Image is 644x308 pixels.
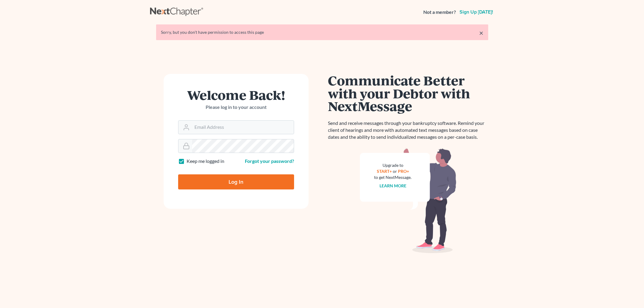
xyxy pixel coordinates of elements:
div: to get NextMessage. [374,174,412,180]
p: Please log in to your account [178,104,294,111]
strong: Not a member? [423,9,456,16]
input: Email Address [192,121,294,134]
p: Send and receive messages through your bankruptcy software. Remind your client of hearings and mo... [328,120,488,141]
div: Upgrade to [374,162,412,168]
a: × [479,29,483,37]
a: Sign up [DATE]! [458,10,494,14]
h1: Welcome Back! [178,88,294,101]
label: Keep me logged in [187,158,224,165]
a: PRO+ [398,169,409,174]
span: or [393,169,397,174]
a: START+ [377,169,392,174]
img: nextmessage_bg-59042aed3d76b12b5cd301f8e5b87938c9018125f34e5fa2b7a6b67550977c72.svg [360,148,457,253]
h1: Communicate Better with your Debtor with NextMessage [328,74,488,113]
input: Log In [178,174,294,189]
a: Forgot your password? [245,158,294,164]
a: Learn more [380,183,406,188]
div: Sorry, but you don't have permission to access this page [161,29,483,35]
